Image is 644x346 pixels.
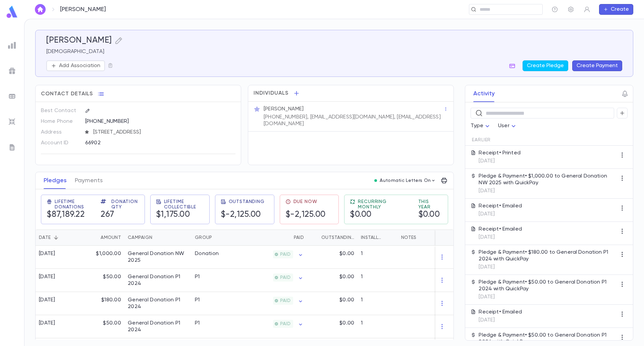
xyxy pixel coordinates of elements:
span: PAID [277,275,293,280]
button: Create Pledge [523,60,568,71]
button: Pledges [44,172,67,189]
div: Outstanding [321,230,354,246]
button: Automatic Letters On [372,176,439,185]
p: Add Association [59,62,100,69]
p: [DATE] [479,317,522,324]
div: Notes [398,230,482,246]
p: [DATE] [479,264,617,270]
button: Activity [473,85,495,102]
h5: $0.00 [418,210,440,220]
button: Sort [212,232,223,243]
div: Type [471,119,491,133]
div: Installments [358,230,398,246]
div: General Donation P1 2024 [128,297,188,310]
span: [STREET_ADDRESS] [91,129,236,136]
span: This Year [418,199,442,210]
div: Paid [294,230,304,246]
div: User [498,119,518,133]
p: Pledge & Payment • $50.00 to General Donation P1 2024 with QuickPay [479,279,617,292]
h5: $1,175.00 [156,210,190,220]
div: 1 [358,315,398,338]
div: Notes [401,230,416,246]
div: [DATE] [39,274,55,280]
p: $0.00 [339,250,354,257]
div: 1 [358,269,398,292]
h5: $0.00 [350,210,372,220]
img: batches_grey.339ca447c9d9533ef1741baa751efc33.svg [8,92,16,100]
div: Campaign [124,230,192,246]
span: PAID [277,252,293,257]
h5: 267 [101,210,114,220]
div: General Donation P1 2024 [128,320,188,333]
div: Group [195,230,212,246]
h5: $87,189.22 [47,210,85,220]
h5: [PERSON_NAME] [46,36,112,46]
div: Amount [101,230,121,246]
p: [DATE] [479,158,521,164]
p: Pledge & Payment • $50.00 to General Donation P1 2024 with QuickPay [479,332,617,345]
p: [DATE] [479,294,617,300]
div: Paid [242,230,307,246]
button: Add Association [46,60,105,71]
h5: $-2,125.00 [285,210,326,220]
span: Type [471,123,483,129]
p: Pledge & Payment • $180.00 to General Donation P1 2024 with QuickPay [479,249,617,262]
div: [PHONE_NUMBER] [85,116,235,126]
div: General Donation NW 2025 [128,250,188,264]
span: Recurring Monthly [358,199,410,210]
div: Campaign [128,230,152,246]
span: PAID [277,321,293,327]
div: $1,000.00 [81,246,124,269]
div: Date [36,230,81,246]
p: [PERSON_NAME] [264,106,304,112]
div: [DATE] [39,320,55,327]
span: Outstanding [229,199,265,204]
p: Receipt • Emailed [479,203,522,209]
div: P1 [195,297,200,303]
p: Address [41,127,79,138]
button: Sort [311,232,321,243]
p: Best Contact [41,105,79,116]
p: Receipt • Emailed [479,226,522,233]
p: $0.00 [339,320,354,327]
span: Due Now [293,199,317,204]
button: Create Payment [572,60,622,71]
span: Lifetime Donations [55,199,93,210]
img: home_white.a664292cf8c1dea59945f0da9f25487c.svg [36,7,44,12]
div: 66902 [85,138,202,148]
div: 1 [358,292,398,315]
p: [DATE] [479,188,617,194]
div: Installments [361,230,384,246]
button: Create [599,4,633,15]
div: $50.00 [81,315,124,338]
span: User [498,123,509,129]
img: reports_grey.c525e4749d1bce6a11f5fe2a8de1b229.svg [8,41,16,49]
span: Lifetime Collectible [164,199,204,210]
p: Receipt • Printed [479,150,521,156]
p: [DATE] [479,234,522,241]
span: Earlier [472,137,491,143]
span: Individuals [254,90,288,97]
p: [PHONE_NUMBER], [EMAIL_ADDRESS][DOMAIN_NAME], [EMAIL_ADDRESS][DOMAIN_NAME] [264,114,443,127]
button: Sort [51,232,61,243]
div: Outstanding [307,230,358,246]
span: Contact Details [41,91,93,97]
div: [DATE] [39,250,55,257]
div: $50.00 [81,269,124,292]
div: 1 [358,246,398,269]
div: P1 [195,320,200,327]
p: [DATE] [479,211,522,217]
p: [PERSON_NAME] [60,6,106,13]
img: imports_grey.530a8a0e642e233f2baf0ef88e8c9fcb.svg [8,118,16,126]
button: Sort [384,232,394,243]
img: campaigns_grey.99e729a5f7ee94e3726e6486bddda8f1.svg [8,67,16,75]
button: Payments [75,172,103,189]
img: logo [5,5,19,18]
div: Group [192,230,242,246]
button: Sort [283,232,294,243]
h5: $-2,125.00 [221,210,261,220]
button: Sort [90,232,101,243]
p: Automatic Letters On [380,178,431,183]
div: P1 [195,274,200,280]
span: Donation Qty [111,199,139,210]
